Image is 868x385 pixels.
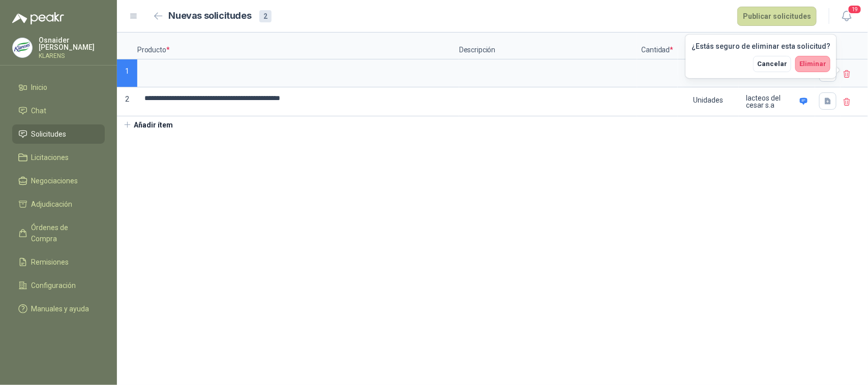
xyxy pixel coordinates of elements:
[12,101,105,120] a: Chat
[12,78,105,97] a: Inicio
[259,10,272,22] div: 2
[32,256,69,268] span: Remisiones
[12,148,105,167] a: Licitaciones
[32,303,89,314] span: Manuales y ayuda
[837,7,856,25] button: 19
[692,41,830,52] div: ¿Estás seguro de eliminar esta solicitud?
[32,105,47,116] span: Chat
[32,280,76,291] span: Configuración
[795,56,830,72] button: Eliminar
[12,252,105,272] a: Remisiones
[12,218,105,248] a: Órdenes de Compra
[32,175,78,186] span: Negociaciones
[32,82,48,93] span: Inicio
[117,87,137,116] p: 2
[169,9,252,23] h2: Nuevas solicitudes
[12,12,64,24] img: Logo peakr
[12,195,105,214] a: Adjudicación
[39,53,105,59] p: KLARENS
[117,116,179,134] button: Añadir ítem
[737,7,817,26] button: Publicar solicitudes
[12,124,105,144] a: Solicitudes
[39,37,105,51] p: Osnaider [PERSON_NAME]
[753,56,791,72] button: Cancelar
[637,33,678,59] p: Cantidad
[678,33,739,59] p: Medida
[679,60,738,84] div: Selecciona
[739,33,815,59] p: Entrega
[137,33,459,59] p: Producto
[459,33,637,59] p: Descripción
[679,88,738,112] div: Unidades
[32,152,69,163] span: Licitaciones
[848,5,862,14] span: 19
[757,60,787,68] span: Cancelar
[12,276,105,295] a: Configuración
[32,129,67,140] span: Solicitudes
[799,60,826,68] span: Eliminar
[12,299,105,318] a: Manuales y ayuda
[815,33,841,59] p: Doc
[117,59,137,87] p: 1
[12,171,105,190] a: Negociaciones
[32,222,95,244] span: Órdenes de Compra
[32,199,73,210] span: Adjudicación
[746,94,796,109] p: lacteos del cesar s.a
[13,38,32,57] img: Company Logo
